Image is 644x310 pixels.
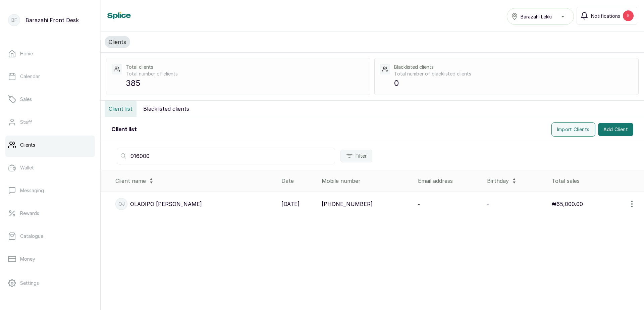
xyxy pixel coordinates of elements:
p: OLADIPO [PERSON_NAME] [130,200,202,208]
div: Date [281,177,316,185]
button: Blacklisted clients [139,101,193,117]
span: - [418,201,420,207]
div: Client name [115,175,276,186]
p: OJ [118,201,125,207]
p: BF [11,17,17,23]
a: Home [5,44,95,63]
a: Settings [5,274,95,293]
p: Messaging [20,187,44,194]
div: 5 [623,10,634,21]
a: Rewards [5,204,95,223]
p: Rewards [20,210,39,217]
a: Money [5,250,95,268]
p: ₦65,000.00 [552,200,583,208]
button: Filter [340,150,372,162]
p: Clients [20,142,35,148]
p: [DATE] [281,200,300,208]
h2: Client list [111,125,137,134]
a: Staff [5,113,95,132]
a: Clients [5,136,95,154]
p: Money [20,256,35,262]
p: Total number of clients [126,70,365,77]
p: [PHONE_NUMBER] [322,200,373,208]
p: Settings [20,280,39,287]
button: Notifications5 [577,7,637,25]
a: Sales [5,90,95,109]
div: Total sales [552,177,641,185]
div: Mobile number [322,177,413,185]
a: Calendar [5,67,95,86]
a: Wallet [5,158,95,177]
p: 385 [126,77,365,89]
a: Messaging [5,181,95,200]
div: Birthday [487,175,547,186]
span: Notifications [591,12,620,19]
input: Search [117,148,335,164]
a: Catalogue [5,227,95,246]
span: Barazahi Lekki [521,13,552,20]
button: Add Client [598,123,634,136]
button: Client list [105,101,137,117]
button: Import Clients [551,122,595,137]
p: Catalogue [20,233,43,240]
p: Calendar [20,73,40,80]
p: Staff [20,119,32,125]
p: - [487,200,489,208]
p: Barazahi Front Desk [25,16,79,24]
button: Barazahi Lekki [507,8,574,25]
p: Wallet [20,164,34,171]
p: 0 [394,77,633,89]
p: Total clients [126,64,365,70]
p: Home [20,50,33,57]
p: Sales [20,96,32,103]
p: Blacklisted clients [394,64,633,70]
div: Email address [418,177,481,185]
p: Total number of blacklisted clients [394,70,633,77]
span: Filter [356,153,367,159]
button: Clients [105,36,130,48]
